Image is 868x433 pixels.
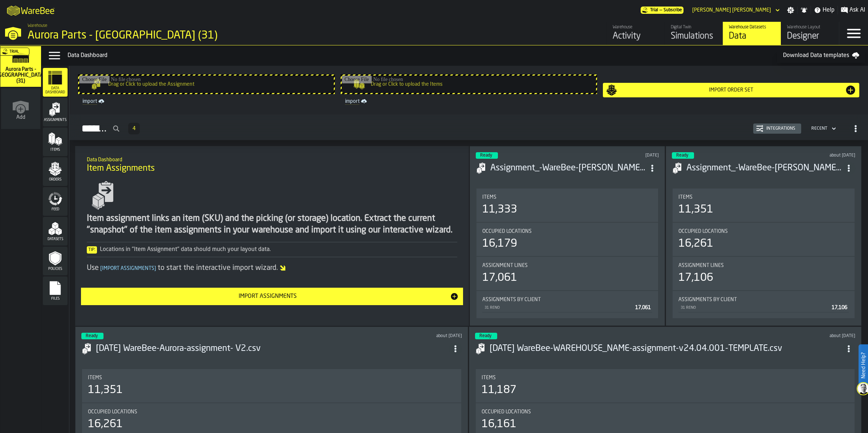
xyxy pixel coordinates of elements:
span: Occupied Locations [678,228,728,234]
div: status-3 2 [672,152,694,159]
div: stat-Items [476,369,855,402]
div: 2025-08-08 WareBee-Aurora-assignment- V2.csv [96,343,449,355]
span: Occupied Locations [482,228,532,234]
div: stat-Assignment lines [476,257,658,290]
div: Title [88,375,455,381]
span: Files [43,297,68,301]
span: Feed [43,207,68,211]
label: Need Help? [859,345,867,386]
span: 17,106 [832,305,847,310]
div: Title [482,228,653,234]
span: Policies [43,267,68,271]
div: 16,161 [482,418,516,431]
div: 16,261 [678,237,713,250]
span: Help [823,6,835,15]
span: — [660,8,662,13]
a: Download Data templates [777,48,865,63]
div: Title [678,194,849,200]
span: Ready [479,334,491,338]
div: Updated: 7/30/2025, 7:16:18 AM Created: 7/30/2025, 7:16:11 AM [677,333,855,339]
div: Title [482,297,653,303]
h2: button-Assignments [69,114,868,140]
div: status-3 2 [475,333,497,339]
div: title-Item Assignments [81,152,463,178]
li: menu Assignments [43,98,68,127]
div: Title [678,297,849,303]
div: Updated: 8/8/2025, 5:24:12 AM Created: 8/8/2025, 5:24:05 AM [775,153,855,158]
span: Item Assignments [87,163,155,174]
label: button-toggle-Notifications [798,7,811,14]
div: Warehouse Datasets [729,25,775,30]
div: Assignment_-WareBee-Aurora Reno-assignment- V2080825.csv-2025-08-08 [686,162,842,174]
a: link-to-/wh/i/aa2e4adb-2cd5-4688-aa4a-ec82bcf75d46/feed/ [607,22,665,45]
span: Orders [43,178,68,182]
span: Tip: [87,246,97,254]
a: link-to-/wh/i/aa2e4adb-2cd5-4688-aa4a-ec82bcf75d46/pricing/ [641,7,684,14]
div: StatList-item-31 RENO [678,303,849,312]
h3: Assignment_-WareBee-[PERSON_NAME]-assignment- V2080825.csv-2025-08-08 [686,162,842,174]
div: DropdownMenuValue-Corey Johnson Johnson [692,7,771,13]
div: DropdownMenuValue-Corey Johnson Johnson [689,6,781,15]
span: Items [43,148,68,152]
div: Title [678,263,849,268]
div: Title [482,375,849,381]
div: DropdownMenuValue-4 [808,124,837,133]
span: Ready [480,153,492,158]
div: Title [678,228,849,234]
div: stat-Items [82,369,461,402]
a: link-to-/wh/i/aa2e4adb-2cd5-4688-aa4a-ec82bcf75d46/designer [781,22,839,45]
label: button-toggle-Help [811,6,837,15]
div: 17,061 [482,271,517,284]
span: Data Dashboard [43,86,68,94]
span: Occupied Locations [482,409,531,415]
a: link-to-/wh/i/aa2e4adb-2cd5-4688-aa4a-ec82bcf75d46/import/items/ [342,97,596,106]
div: Activity [613,31,659,42]
div: Assignment_-WareBee-Aurora Reno-assignment- 082725.csv-2025-08-27 [490,162,646,174]
div: Title [88,409,455,415]
div: Title [482,194,653,200]
h3: [DATE] WareBee-WAREHOUSE_NAME-assignment-v24.04.001-TEMPLATE.csv [490,343,842,355]
h3: [DATE] WareBee-Aurora-assignment- V2.csv [96,343,449,355]
span: Subscribe [664,8,682,13]
div: ItemListCard- [75,146,469,326]
span: Ask AI [849,6,865,15]
section: card-AssignmentDashboardCard [476,187,659,320]
div: Locations in "Item Assignment" data should much your layout data. [87,245,457,254]
li: menu Files [43,276,68,305]
span: 17,061 [635,305,651,310]
button: button-Integrations [753,124,801,134]
span: Ready [676,153,688,158]
div: ItemListCard-DashboardItemContainer [666,146,861,326]
div: Aurora Parts - [GEOGRAPHIC_DATA] (31) [28,29,224,42]
div: Item assignment links an item (SKU) and the picking (or storage) location. Extract the current "s... [87,213,457,236]
span: 4 [133,126,135,131]
div: 11,351 [88,384,123,397]
div: 16,179 [482,237,517,250]
a: link-to-/wh/i/aa2e4adb-2cd5-4688-aa4a-ec82bcf75d46/import/assignment/ [80,97,333,106]
div: 17,106 [678,271,713,284]
span: Assignment lines [678,263,724,268]
div: stat-Items [476,189,658,222]
div: Updated: 8/8/2025, 2:38:29 AM Created: 8/8/2025, 2:38:23 AM [283,333,462,339]
span: Warehouse [28,23,47,28]
li: menu Data Dashboard [43,68,68,97]
div: Simulations [671,31,717,42]
div: Import Assignments [85,292,450,301]
div: Warehouse [613,25,659,30]
input: Drag or Click to upload the Assignment [79,76,333,93]
label: button-toggle-Settings [784,7,797,14]
div: Updated: 8/27/2025, 11:29:55 AM Created: 8/27/2025, 11:29:46 AM [579,153,659,158]
div: Title [482,409,849,415]
input: Drag or Click to upload the Items [342,76,596,93]
label: button-toggle-Data Menu [44,48,65,63]
li: menu Datasets [43,217,68,246]
button: button-Import Order Set [603,83,859,97]
label: button-toggle-Ask AI [838,6,868,15]
a: link-to-/wh/i/aa2e4adb-2cd5-4688-aa4a-ec82bcf75d46/simulations [665,22,723,45]
h2: Sub Title [87,155,457,163]
span: Items [482,194,496,200]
